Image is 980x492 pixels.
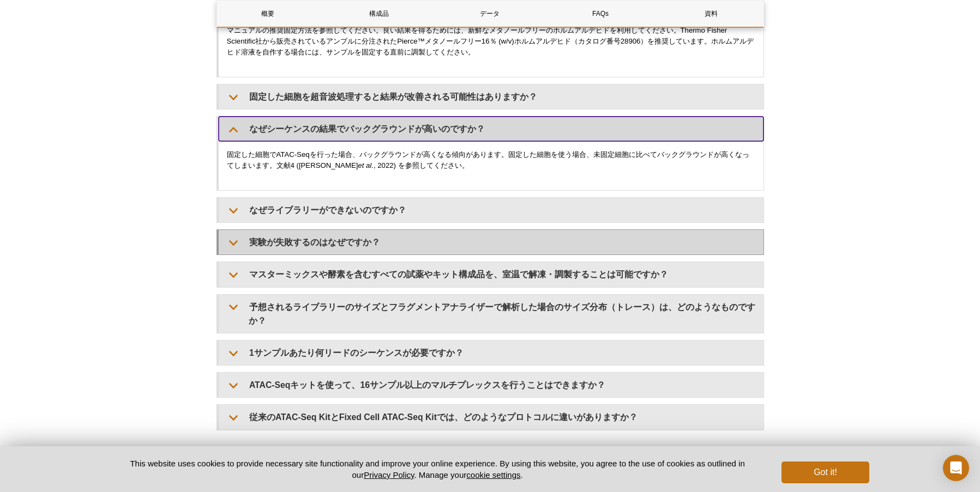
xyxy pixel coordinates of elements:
[358,161,374,169] em: et al.
[466,470,520,479] button: cookie settings
[219,117,763,141] summary: なぜシーケンスの結果でバックグラウンドが高いのですか？
[227,25,755,58] p: マニュアルの推奨固定方法を参照してください。良い結果を得るためには、新鮮なメタノールフリーのホルムアルデヒドを利用してください。Thermo Fisher Scientific社から販売されてい...
[328,1,430,27] a: 構成品
[219,230,763,254] summary: 実験が失敗するのはなぜですか？
[219,262,763,287] summary: マスターミックスや酵素を含むすべての試薬やキット構成品を、室温で解凍・調製することは可能ですか？
[781,461,869,483] button: Got it!
[217,1,320,27] a: 概要
[219,198,763,222] summary: なぜライブラリーができないのですか？
[943,455,969,481] div: Open Intercom Messenger
[219,84,763,109] summary: 固定した細胞を超音波処理すると結果が改善される可能性はありますか？
[219,405,763,429] summary: 従来のATAC-Seq KitとFixed Cell ATAC-Seq Kitでは、どのようなプロトコルに違いがありますか？
[660,1,762,27] a: 資料
[111,458,764,481] p: This website uses cookies to provide necessary site functionality and improve your online experie...
[219,341,763,365] summary: 1サンプルあたり何リードのシーケンスが必要ですか？
[227,149,755,171] p: 固定した細胞でATAC-Seqを行った場合、バックグラウンドが高くなる傾向があります。固定した細胞を使う場合、未固定細胞に比べてバックグラウンドが高くなってしまいます。文献4 ([PERSON_...
[438,1,541,27] a: データ
[364,470,414,479] a: Privacy Policy
[219,295,763,333] summary: 予想されるライブラリーのサイズとフラグメントアナライザーで解析した場合のサイズ分布（トレース）は、どのようなものですか？
[549,1,652,27] a: FAQs
[219,373,763,397] summary: ATAC-Seqキットを使って、16サンプル以上のマルチプレックスを行うことはできますか？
